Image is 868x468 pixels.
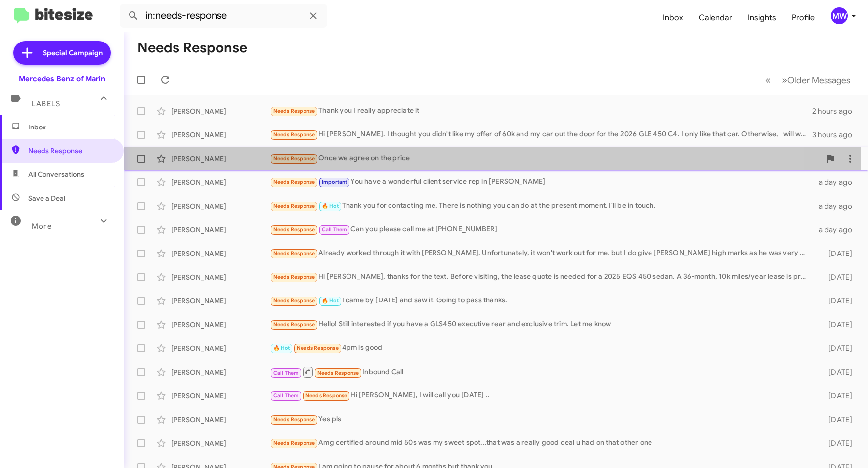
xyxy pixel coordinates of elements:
[273,345,290,351] span: 🔥 Hot
[270,295,814,306] div: I came by [DATE] and saw it. Going to pass thanks.
[322,298,339,304] span: 🔥 Hot
[273,250,315,256] span: Needs Response
[270,200,814,212] div: Thank you for contacting me. There is nothing you can do at the present moment. I'll be in touch.
[765,74,771,86] span: «
[137,40,247,56] h1: Needs Response
[19,74,105,84] div: Mercedes Benz of Marin
[787,75,850,85] span: Older Messages
[32,222,52,231] span: More
[171,438,270,448] div: [PERSON_NAME]
[43,48,103,58] span: Special Campaign
[273,131,315,138] span: Needs Response
[814,391,860,401] div: [DATE]
[814,438,860,448] div: [DATE]
[171,367,270,377] div: [PERSON_NAME]
[273,203,315,209] span: Needs Response
[691,3,740,32] a: Calendar
[171,320,270,330] div: [PERSON_NAME]
[273,370,299,376] span: Call Them
[270,271,814,283] div: Hi [PERSON_NAME], thanks for the text. Before visiting, the lease quote is needed for a 2025 EQS ...
[814,272,860,282] div: [DATE]
[273,155,315,162] span: Needs Response
[270,224,814,235] div: Can you please call me at [PHONE_NUMBER]
[814,177,860,187] div: a day ago
[273,321,315,328] span: Needs Response
[28,170,84,179] span: All Conversations
[322,226,347,233] span: Call Them
[273,226,315,233] span: Needs Response
[305,392,347,399] span: Needs Response
[171,343,270,353] div: [PERSON_NAME]
[273,274,315,280] span: Needs Response
[814,249,860,258] div: [DATE]
[171,225,270,235] div: [PERSON_NAME]
[270,319,814,330] div: Hello! Still interested if you have a GLS450 executive rear and exclusive trim. Let me know
[812,106,860,116] div: 2 hours ago
[171,415,270,425] div: [PERSON_NAME]
[171,130,270,140] div: [PERSON_NAME]
[784,3,823,32] a: Profile
[270,342,814,354] div: 4pm is good
[812,130,860,140] div: 3 hours ago
[814,343,860,353] div: [DATE]
[28,193,65,203] span: Save a Deal
[814,225,860,235] div: a day ago
[814,296,860,306] div: [DATE]
[273,440,315,446] span: Needs Response
[270,153,821,164] div: Once we agree on the price
[273,392,299,399] span: Call Them
[776,70,856,90] button: Next
[13,41,111,65] a: Special Campaign
[120,4,327,28] input: Search
[270,366,814,378] div: Inbound Call
[270,414,814,425] div: Yes pls
[32,99,60,108] span: Labels
[171,106,270,116] div: [PERSON_NAME]
[655,3,691,32] a: Inbox
[814,367,860,377] div: [DATE]
[823,7,857,24] button: MW
[28,122,112,132] span: Inbox
[273,298,315,304] span: Needs Response
[270,248,814,259] div: Already worked through it with [PERSON_NAME]. Unfortunately, it won't work out for me, but I do g...
[171,272,270,282] div: [PERSON_NAME]
[782,74,787,86] span: »
[760,70,856,90] nav: Page navigation example
[171,296,270,306] div: [PERSON_NAME]
[171,391,270,401] div: [PERSON_NAME]
[740,3,784,32] a: Insights
[322,203,339,209] span: 🔥 Hot
[171,201,270,211] div: [PERSON_NAME]
[171,177,270,187] div: [PERSON_NAME]
[759,70,777,90] button: Previous
[831,7,848,24] div: MW
[28,146,112,156] span: Needs Response
[270,129,812,140] div: Hi [PERSON_NAME]. I thought you didn't like my offer of 60k and my car out the door for the 2026 ...
[814,320,860,330] div: [DATE]
[270,105,812,117] div: Thank you I really appreciate it
[273,179,315,185] span: Needs Response
[273,416,315,423] span: Needs Response
[273,108,315,114] span: Needs Response
[814,415,860,425] div: [DATE]
[270,176,814,188] div: You have a wonderful client service rep in [PERSON_NAME]
[297,345,339,351] span: Needs Response
[270,390,814,401] div: Hi [PERSON_NAME], I will call you [DATE] ..
[317,370,359,376] span: Needs Response
[322,179,347,185] span: Important
[814,201,860,211] div: a day ago
[171,249,270,258] div: [PERSON_NAME]
[171,154,270,164] div: [PERSON_NAME]
[270,437,814,449] div: Amg certified around mid 50s was my sweet spot...that was a really good deal u had on that other one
